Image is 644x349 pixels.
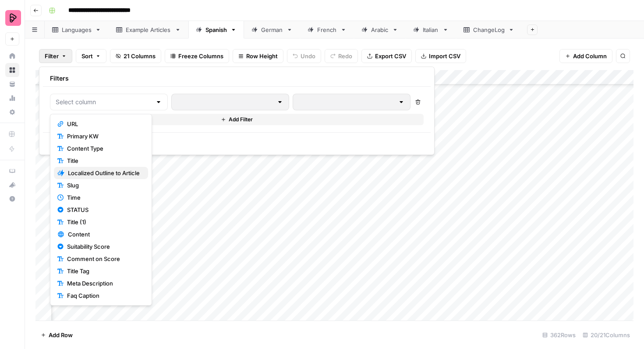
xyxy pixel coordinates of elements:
span: Add Column [573,52,607,60]
span: Content [68,230,141,239]
button: Add Column [559,49,612,63]
span: Slug [67,181,141,190]
div: Filter [39,67,435,155]
a: German [244,21,300,39]
img: Preply Logo [5,10,21,26]
button: Help + Support [5,192,19,206]
button: Undo [287,49,321,63]
button: Add Row [35,328,78,342]
span: Faq Caption [67,291,141,300]
a: Example Articles [109,21,188,39]
span: Export CSV [375,52,406,60]
button: Sort [76,49,106,63]
button: Export CSV [361,49,412,63]
span: Redo [338,52,352,60]
button: 21 Columns [110,49,161,63]
a: French [300,21,354,39]
button: What's new? [5,178,19,192]
span: STATUS [67,205,141,214]
a: AirOps Academy [5,164,19,178]
a: Browse [5,63,19,77]
button: Row Height [233,49,283,63]
div: 362 Rows [539,328,579,342]
a: Settings [5,105,19,119]
span: 21 Columns [124,52,156,60]
a: Spanish [188,21,244,39]
span: Add Row [49,331,73,339]
span: Row Height [246,52,278,60]
button: Freeze Columns [165,49,229,63]
input: Select column [56,98,152,106]
div: Filters [43,71,431,87]
span: Primary KW [67,132,141,141]
span: Title Tag [67,267,141,275]
button: Import CSV [415,49,466,63]
span: Filter [45,52,59,60]
a: Usage [5,91,19,105]
span: Time [67,193,141,202]
a: Arabic [354,21,406,39]
button: Add Filter [50,114,424,125]
span: URL [67,120,141,128]
div: Example Articles [126,25,171,34]
span: Sort [81,52,93,60]
a: Home [5,49,19,63]
span: Undo [301,52,315,60]
div: Spanish [205,25,227,34]
div: 20/21 Columns [579,328,633,342]
div: French [317,25,337,34]
span: Title [67,156,141,165]
div: Italian [423,25,439,34]
div: What's new? [6,178,19,191]
span: Comment on Score [67,254,141,263]
span: Suitability Score [67,242,141,251]
div: Languages [62,25,92,34]
button: Workspace: Preply [5,7,19,29]
button: Filter [39,49,72,63]
span: Localized Outline to Article [68,169,141,177]
a: Languages [45,21,109,39]
span: Freeze Columns [178,52,223,60]
button: Redo [325,49,358,63]
div: ChangeLog [473,25,505,34]
span: Import CSV [429,52,460,60]
span: Title (1) [67,218,141,226]
span: Add Filter [229,116,253,123]
a: Your Data [5,77,19,91]
span: Content Type [67,144,141,153]
span: Meta Description [67,279,141,288]
a: ChangeLog [456,21,522,39]
div: German [261,25,283,34]
div: Arabic [371,25,389,34]
a: Italian [406,21,456,39]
